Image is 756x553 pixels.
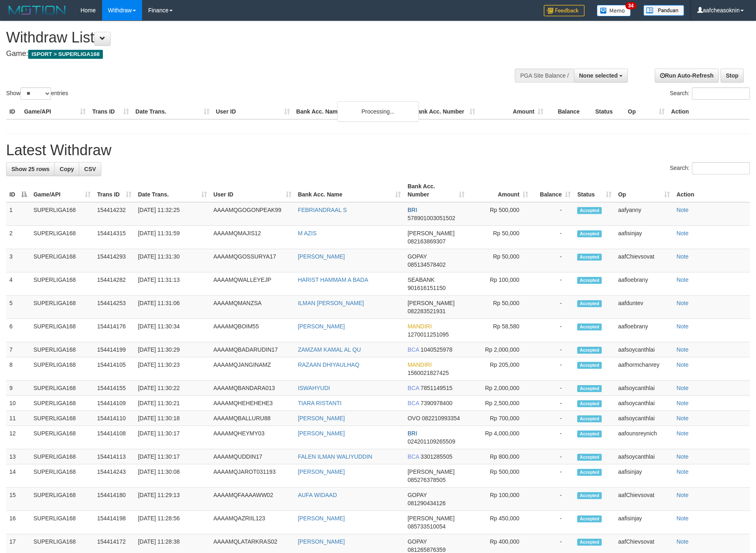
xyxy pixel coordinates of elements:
td: SUPERLIGA168 [30,319,94,342]
span: Copy 085276378505 to clipboard [407,477,445,483]
th: Bank Acc. Number [410,104,478,119]
td: AAAAMQWALLEYEJP [210,272,295,296]
td: - [531,426,574,449]
a: Note [676,415,689,421]
a: Show 25 rows [6,162,55,176]
td: - [531,342,574,357]
td: aafsoycanthlai [615,411,673,426]
td: [DATE] 11:28:56 [135,511,210,534]
td: 154414198 [94,511,135,534]
td: SUPERLIGA168 [30,381,94,396]
a: Note [676,385,689,391]
span: Copy 901616151150 to clipboard [407,285,445,291]
td: SUPERLIGA168 [30,511,94,534]
td: [DATE] 11:30:08 [135,464,210,488]
th: User ID [213,104,293,119]
a: TIARA RISTANTI [298,400,342,406]
span: Accepted [577,323,602,330]
span: OVO [407,415,420,421]
th: Balance: activate to sort column ascending [531,179,574,202]
span: Copy 085134578402 to clipboard [407,261,445,268]
img: MOTION_logo.png [6,4,68,16]
a: Note [676,400,689,406]
a: Note [676,276,689,283]
td: AAAAMQHEYMY03 [210,426,295,449]
a: Note [676,346,689,353]
td: SUPERLIGA168 [30,449,94,464]
td: Rp 50,000 [468,249,531,272]
td: aafsoycanthlai [615,342,673,357]
a: [PERSON_NAME] [298,538,345,545]
td: 14 [6,464,30,488]
span: Accepted [577,207,602,214]
td: - [531,296,574,319]
th: Balance [547,104,592,119]
span: Accepted [577,385,602,392]
td: SUPERLIGA168 [30,226,94,249]
select: Showentries [20,87,51,100]
span: BCA [407,400,419,406]
span: Show 25 rows [11,166,49,172]
td: SUPERLIGA168 [30,342,94,357]
td: Rp 2,000,000 [468,342,531,357]
th: Bank Acc. Name [293,104,411,119]
input: Search: [692,87,750,100]
td: Rp 450,000 [468,511,531,534]
th: Game/API: activate to sort column ascending [30,179,94,202]
td: AAAAMQHEHEHEHE3 [210,396,295,411]
span: 34 [625,2,636,9]
td: [DATE] 11:30:23 [135,357,210,381]
span: Accepted [577,492,602,499]
td: aafChievsovat [615,249,673,272]
td: [DATE] 11:32:25 [135,202,210,226]
td: [DATE] 11:29:13 [135,488,210,511]
span: Accepted [577,415,602,422]
td: aafhormchanrey [615,357,673,381]
span: GOPAY [407,492,427,498]
td: 1 [6,202,30,226]
td: - [531,511,574,534]
span: Accepted [577,515,602,522]
td: 3 [6,249,30,272]
td: Rp 2,500,000 [468,396,531,411]
td: Rp 100,000 [468,488,531,511]
td: 11 [6,411,30,426]
td: Rp 800,000 [468,449,531,464]
th: Status: activate to sort column ascending [574,179,615,202]
td: SUPERLIGA168 [30,202,94,226]
h1: Withdraw List [6,29,496,46]
a: Note [676,253,689,260]
td: aafChievsovat [615,488,673,511]
td: [DATE] 11:30:18 [135,411,210,426]
a: Note [676,468,689,475]
span: None selected [579,72,618,79]
td: aafsoycanthlai [615,449,673,464]
span: Accepted [577,400,602,407]
a: Note [676,323,689,330]
td: SUPERLIGA168 [30,249,94,272]
td: 154414293 [94,249,135,272]
td: [DATE] 11:30:34 [135,319,210,342]
td: Rp 100,000 [468,272,531,296]
a: ILMAN [PERSON_NAME] [298,300,364,306]
span: ISPORT > SUPERLIGA168 [28,50,103,59]
th: ID: activate to sort column descending [6,179,30,202]
td: aafyanny [615,202,673,226]
td: [DATE] 11:31:59 [135,226,210,249]
a: AUFA WIDAAD [298,492,337,498]
td: SUPERLIGA168 [30,357,94,381]
td: - [531,226,574,249]
span: Accepted [577,254,602,261]
td: 154414108 [94,426,135,449]
td: [DATE] 11:31:30 [135,249,210,272]
span: [PERSON_NAME] [407,300,454,306]
span: Accepted [577,469,602,476]
a: Note [676,300,689,306]
td: 154414243 [94,464,135,488]
a: Note [676,430,689,437]
div: Processing... [337,101,419,122]
td: 154414113 [94,449,135,464]
span: Accepted [577,430,602,437]
span: Copy 3301285505 to clipboard [420,453,452,460]
td: 154414282 [94,272,135,296]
